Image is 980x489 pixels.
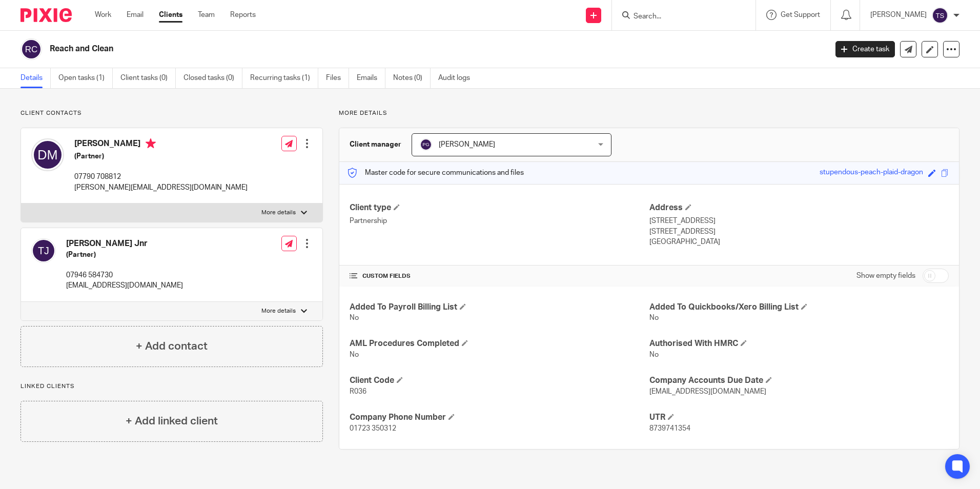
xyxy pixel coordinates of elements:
[649,375,949,386] h4: Company Accounts Due Date
[649,216,949,226] p: [STREET_ADDRESS]
[632,12,725,22] input: Search
[438,68,478,88] a: Audit logs
[350,351,359,358] span: No
[870,10,927,20] p: [PERSON_NAME]
[21,382,323,391] p: Linked clients
[21,68,51,88] a: Details
[649,302,949,313] h4: Added To Quickbooks/Xero Billing List
[159,10,182,20] a: Clients
[74,182,248,193] p: [PERSON_NAME][EMAIL_ADDRESS][DOMAIN_NAME]
[326,68,349,88] a: Files
[66,280,183,291] p: [EMAIL_ADDRESS][DOMAIN_NAME]
[350,202,649,213] h4: Client type
[357,68,385,88] a: Emails
[932,7,948,24] img: svg%3E
[74,138,248,151] h4: [PERSON_NAME]
[350,216,649,226] p: Partnership
[126,413,218,429] h4: + Add linked client
[649,351,659,358] span: No
[339,109,959,117] p: More details
[74,172,248,182] p: 07790 708812
[350,425,396,432] span: 01723 350312
[21,109,323,117] p: Client contacts
[649,412,949,423] h4: UTR
[66,238,183,249] h4: [PERSON_NAME] Jnr
[350,388,366,395] span: R036
[835,41,895,57] a: Create task
[649,314,659,321] span: No
[347,168,524,178] p: Master code for secure communications and files
[250,68,318,88] a: Recurring tasks (1)
[820,167,923,179] div: stupendous-peach-plaid-dragon
[58,68,113,88] a: Open tasks (1)
[649,227,949,237] p: [STREET_ADDRESS]
[649,388,766,395] span: [EMAIL_ADDRESS][DOMAIN_NAME]
[420,138,432,151] img: svg%3E
[120,68,176,88] a: Client tasks (0)
[856,271,915,281] label: Show empty fields
[230,10,256,20] a: Reports
[649,237,949,247] p: [GEOGRAPHIC_DATA]
[393,68,431,88] a: Notes (0)
[66,250,183,260] h5: (Partner)
[649,425,690,432] span: 8739741354
[198,10,215,20] a: Team
[261,209,296,217] p: More details
[66,270,183,280] p: 07946 584730
[350,412,649,423] h4: Company Phone Number
[146,138,156,149] i: Primary
[31,138,64,171] img: svg%3E
[50,44,666,54] h2: Reach and Clean
[127,10,144,20] a: Email
[350,272,649,280] h4: CUSTOM FIELDS
[136,338,208,354] h4: + Add contact
[31,238,56,263] img: svg%3E
[261,307,296,315] p: More details
[781,11,820,18] span: Get Support
[183,68,242,88] a: Closed tasks (0)
[350,375,649,386] h4: Client Code
[74,151,248,161] h5: (Partner)
[350,302,649,313] h4: Added To Payroll Billing List
[350,139,401,150] h3: Client manager
[21,8,72,22] img: Pixie
[439,141,495,148] span: [PERSON_NAME]
[350,338,649,349] h4: AML Procedures Completed
[649,202,949,213] h4: Address
[350,314,359,321] span: No
[21,38,42,60] img: svg%3E
[95,10,111,20] a: Work
[649,338,949,349] h4: Authorised With HMRC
